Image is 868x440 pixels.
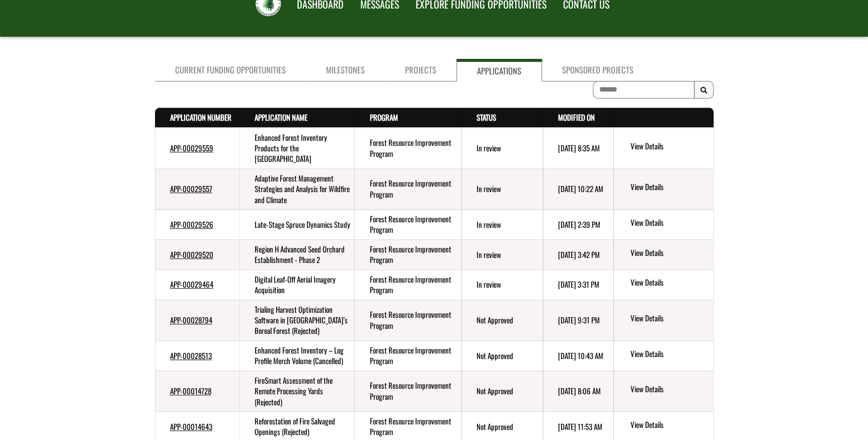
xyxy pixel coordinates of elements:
time: [DATE] 9:31 PM [558,314,600,325]
td: 8/13/2025 8:35 AM [543,128,614,169]
td: action menu [613,239,713,270]
td: 5/28/2025 3:31 PM [543,270,614,300]
td: Late-Stage Spruce Dynamics Study [240,210,355,240]
time: [DATE] 11:53 AM [558,421,602,432]
td: action menu [613,210,713,240]
td: Enhanced Forest Inventory Products for the Lesser Slave Lake Region [240,128,355,169]
a: View details [630,348,709,361]
td: In review [461,270,543,300]
td: Forest Resource Improvement Program [354,168,461,209]
td: action menu [613,168,713,209]
td: Forest Resource Improvement Program [354,210,461,240]
a: Current Funding Opportunities [155,59,306,81]
td: action menu [613,371,713,411]
td: APP-00029559 [155,128,240,169]
td: action menu [613,300,713,340]
a: View details [630,419,709,431]
a: Milestones [306,59,385,81]
time: [DATE] 3:42 PM [558,249,600,260]
td: Adaptive Forest Management Strategies and Analysis for Wildfire and Climate [240,168,355,209]
a: Sponsored Projects [542,59,654,81]
td: action menu [613,270,713,300]
button: Search Results [694,81,714,99]
td: APP-00028794 [155,300,240,340]
a: Program [369,112,398,123]
td: Forest Resource Improvement Program [354,371,461,411]
time: [DATE] 10:43 AM [558,350,603,361]
td: action menu [613,128,713,169]
td: In review [461,168,543,209]
a: View details [630,182,709,194]
td: 8/5/2025 2:39 PM [543,210,614,240]
td: 8/12/2025 10:22 AM [543,168,614,209]
td: Forest Resource Improvement Program [354,270,461,300]
a: APP-00029464 [170,279,213,290]
a: View details [630,313,709,325]
a: APP-00029557 [170,183,212,194]
a: APP-00029559 [170,142,213,153]
a: View details [630,217,709,229]
td: In review [461,128,543,169]
a: Status [477,112,496,123]
td: 5/14/2025 9:31 PM [543,300,614,340]
td: action menu [613,340,713,371]
td: Forest Resource Improvement Program [354,128,461,169]
td: Forest Resource Improvement Program [354,340,461,371]
td: APP-00014728 [155,371,240,411]
time: [DATE] 8:06 AM [558,385,601,396]
td: Not Approved [461,371,543,411]
td: Forest Resource Improvement Program [354,300,461,340]
td: Not Approved [461,340,543,371]
th: Actions [613,108,713,128]
a: APP-00014728 [170,385,211,396]
td: APP-00028513 [155,340,240,371]
td: 8/14/2024 10:43 AM [543,340,614,371]
a: APP-00014643 [170,421,212,432]
a: View details [630,247,709,259]
td: 7/17/2025 3:42 PM [543,239,614,270]
a: Application Number [170,112,231,123]
time: [DATE] 10:22 AM [558,183,603,194]
td: Enhanced Forest Inventory – Log Profile Merch Volume (Cancelled) [240,340,355,371]
time: [DATE] 3:31 PM [558,279,599,290]
td: Forest Resource Improvement Program [354,239,461,270]
a: View details [630,141,709,153]
td: Digital Leaf-Off Aerial Imagery Acquisition [240,270,355,300]
time: [DATE] 8:35 AM [558,142,600,153]
td: APP-00029526 [155,210,240,240]
td: FireSmart Assessment of the Remote Processing Yards (Rejected) [240,371,355,411]
a: APP-00028794 [170,314,212,325]
a: Applications [456,59,542,81]
a: APP-00029526 [170,219,213,230]
a: Modified On [558,112,595,123]
a: View details [630,277,709,289]
a: Projects [385,59,456,81]
td: APP-00029557 [155,168,240,209]
td: In review [461,239,543,270]
td: Region H Advanced Seed Orchard Establishment - Phase 2 [240,239,355,270]
a: Application Name [255,112,307,123]
a: APP-00028513 [170,350,212,361]
a: View details [630,384,709,396]
td: APP-00029464 [155,270,240,300]
td: APP-00029520 [155,239,240,270]
td: 8/14/2024 8:06 AM [543,371,614,411]
td: In review [461,210,543,240]
td: Trialing Harvest Optimization Software in Northern Alberta's Boreal Forest (Rejected) [240,300,355,340]
td: Not Approved [461,300,543,340]
time: [DATE] 2:39 PM [558,219,600,230]
a: APP-00029520 [170,249,213,260]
